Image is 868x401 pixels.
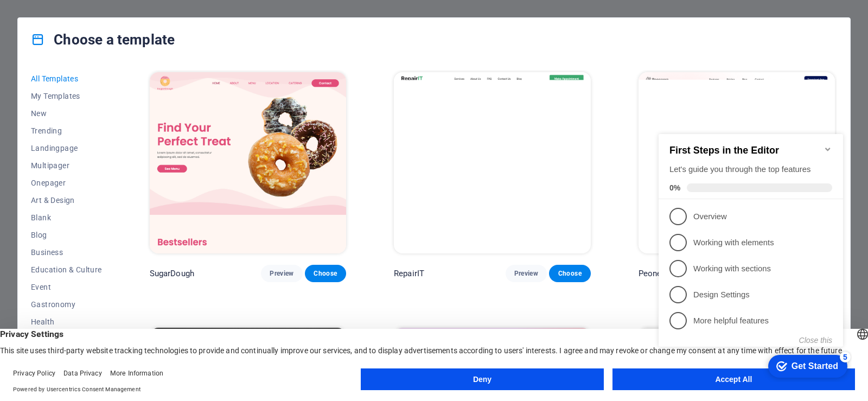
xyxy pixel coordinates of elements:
[4,162,189,188] li: Design Settings
[549,265,590,282] button: Choose
[15,44,178,55] div: Let's guide you through the top features
[31,122,102,139] button: Trending
[114,235,193,258] div: Get Started 5 items remaining, 0% complete
[39,143,169,155] p: Working with sections
[31,261,102,278] button: Education & Culture
[394,268,424,279] p: RepairIT
[31,144,102,152] span: Landingpage
[4,110,189,136] li: Working with elements
[39,195,169,207] p: More helpful features
[558,269,582,278] span: Choose
[39,117,169,129] p: Working with elements
[31,31,175,48] h4: Choose a template
[15,63,33,72] span: 0%
[39,169,169,181] p: Design Settings
[31,300,102,309] span: Gastronomy
[639,72,835,253] img: Peoneera
[31,244,102,261] button: Business
[31,313,102,330] button: Health
[4,84,189,110] li: Overview
[31,283,102,291] span: Event
[31,278,102,296] button: Event
[15,25,178,36] h2: First Steps in the Editor
[31,161,102,170] span: Multipager
[31,179,102,187] span: Onepager
[31,174,102,192] button: Onepager
[31,265,102,274] span: Education & Culture
[394,72,590,253] img: RepairIT
[31,317,102,326] span: Health
[31,105,102,122] button: New
[31,109,102,118] span: New
[261,265,302,282] button: Preview
[150,72,346,253] img: SugarDough
[31,213,102,222] span: Blank
[31,196,102,205] span: Art & Design
[506,265,547,282] button: Preview
[4,136,189,162] li: Working with sections
[31,231,102,239] span: Blog
[31,157,102,174] button: Multipager
[270,269,293,278] span: Preview
[137,241,184,251] div: Get Started
[4,188,189,214] li: More helpful features
[31,192,102,209] button: Art & Design
[514,269,538,278] span: Preview
[31,296,102,313] button: Gastronomy
[305,265,346,282] button: Choose
[31,70,102,87] button: All Templates
[150,268,194,279] p: SugarDough
[39,91,169,103] p: Overview
[31,209,102,226] button: Blank
[31,87,102,105] button: My Templates
[31,139,102,157] button: Landingpage
[314,269,337,278] span: Choose
[31,92,102,100] span: My Templates
[31,248,102,257] span: Business
[639,268,673,279] p: Peoneera
[31,126,102,135] span: Trending
[31,74,102,83] span: All Templates
[186,232,196,243] div: 5
[145,216,178,225] button: Close this
[169,25,178,34] div: Minimize checklist
[31,226,102,244] button: Blog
